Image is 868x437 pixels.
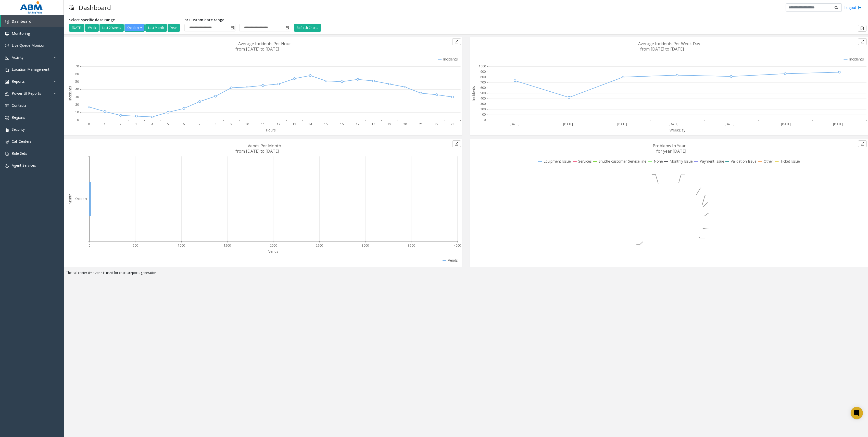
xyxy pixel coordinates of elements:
[308,122,312,126] text: 14
[858,5,862,10] img: logout
[5,164,9,168] img: 'icon'
[284,24,290,31] span: Toggle popup
[844,5,862,10] a: Logout
[725,122,734,126] text: [DATE]
[356,122,359,126] text: 17
[69,24,84,32] button: [DATE]
[75,64,79,68] text: 70
[781,122,791,126] text: [DATE]
[235,148,279,154] text: from [DATE] to [DATE]
[480,102,486,106] text: 300
[68,86,72,101] text: Incidents
[75,95,79,99] text: 30
[75,87,79,91] text: 40
[224,243,231,248] text: 1500
[563,122,573,126] text: [DATE]
[230,24,235,31] span: Toggle popup
[266,128,276,132] text: Hours
[833,122,843,126] text: [DATE]
[12,139,31,144] span: Call Centers
[248,143,281,149] text: Vends Per Month
[68,193,72,204] text: Month
[387,122,391,126] text: 19
[670,128,686,132] text: WeekDay
[12,19,31,24] span: Dashboard
[12,127,25,132] span: Security
[64,271,868,278] div: The call center time zone is used for charts/reports generation
[5,56,9,60] img: 'icon'
[480,69,486,74] text: 900
[270,243,277,248] text: 2000
[403,122,407,126] text: 20
[77,118,79,122] text: 0
[183,122,185,126] text: 6
[135,122,137,126] text: 3
[75,102,79,107] text: 20
[99,24,124,32] button: Last 2 Weeks
[268,249,278,254] text: Vends
[617,122,627,126] text: [DATE]
[5,32,9,36] img: 'icon'
[656,148,686,154] text: for year [DATE]
[5,116,9,120] img: 'icon'
[12,115,25,120] span: Regions
[480,91,486,95] text: 500
[75,79,79,84] text: 50
[480,80,486,84] text: 700
[858,140,867,147] button: Export to pdf
[294,24,321,32] button: Refresh Charts
[653,143,686,149] text: Problems In Year
[340,122,344,126] text: 16
[133,243,138,248] text: 500
[858,38,867,45] button: Export to pdf
[5,68,9,72] img: 'icon'
[5,140,9,144] img: 'icon'
[640,46,684,52] text: from [DATE] to [DATE]
[238,41,291,46] text: Average Incidents Per Hour
[75,72,79,76] text: 60
[75,110,79,114] text: 10
[12,31,30,36] span: Monitoring
[316,243,323,248] text: 2500
[104,122,106,126] text: 1
[5,128,9,132] img: 'icon'
[215,122,216,126] text: 8
[408,243,415,248] text: 3500
[5,44,9,48] img: 'icon'
[75,197,87,201] text: October
[669,122,678,126] text: [DATE]
[230,122,232,126] text: 9
[452,140,461,147] button: Export to pdf
[5,152,9,156] img: 'icon'
[471,86,476,101] text: Incidents
[12,103,27,108] span: Contacts
[1,15,64,27] a: Dashboard
[167,122,169,126] text: 5
[293,122,296,126] text: 13
[168,24,180,32] button: Year
[89,243,90,248] text: 0
[479,64,486,68] text: 1000
[145,24,167,32] button: Last Month
[12,67,49,72] span: Location Management
[480,112,486,117] text: 100
[638,41,700,46] text: Average Incidents Per Week Day
[362,243,369,248] text: 3000
[199,122,200,126] text: 7
[451,122,454,126] text: 23
[245,122,249,126] text: 10
[510,122,519,126] text: [DATE]
[372,122,375,126] text: 18
[12,163,36,168] span: Agent Services
[435,122,438,126] text: 22
[12,151,27,156] span: Rule Sets
[480,86,486,90] text: 600
[5,20,9,24] img: 'icon'
[76,1,114,14] h3: Dashboard
[120,122,121,126] text: 2
[480,96,486,101] text: 400
[12,79,25,84] span: Reports
[184,18,290,22] h5: or Custom date range
[12,91,41,96] span: Power BI Reports
[178,243,185,248] text: 1000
